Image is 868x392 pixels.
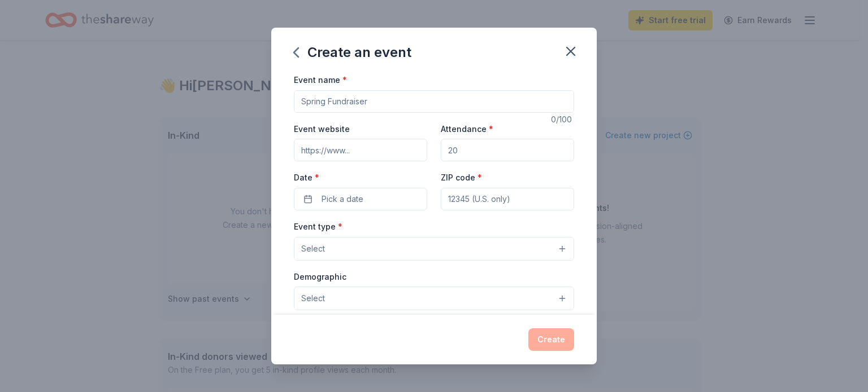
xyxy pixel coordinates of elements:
div: 0 /100 [551,113,574,126]
label: Demographic [294,271,346,283]
button: Select [294,287,574,310]
span: Pick a date [322,192,363,206]
span: Select [301,242,325,256]
button: Pick a date [294,188,427,210]
input: 12345 (U.S. only) [441,188,574,210]
label: Event type [294,221,342,232]
div: Create an event [294,43,411,61]
label: Event website [294,124,350,135]
label: Date [294,172,427,183]
input: Spring Fundraiser [294,90,574,113]
input: 20 [441,139,574,161]
input: https://www... [294,139,427,161]
button: Select [294,237,574,261]
label: ZIP code [441,172,482,183]
label: Event name [294,74,347,86]
span: Select [301,292,325,305]
label: Attendance [441,124,493,135]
